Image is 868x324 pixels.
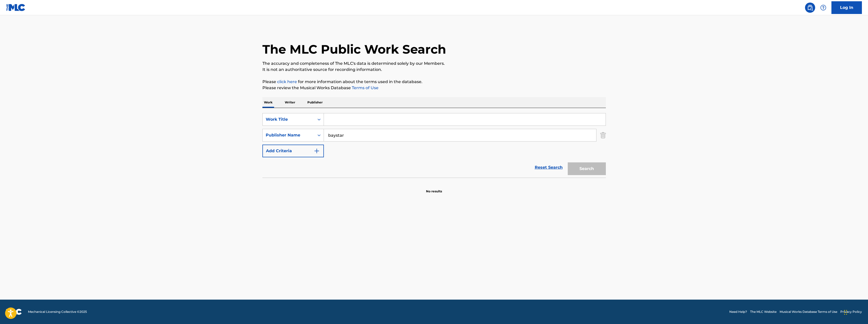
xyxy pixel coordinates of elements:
[780,310,837,314] a: Musical Works Database Terms of Use
[820,5,826,11] img: help
[844,305,847,320] div: Drag
[266,132,311,138] div: Publisher Name
[351,85,378,90] a: Terms of Use
[600,129,606,142] img: Delete Criterion
[532,162,565,173] a: Reset Search
[6,309,22,315] img: logo
[277,79,297,84] a: click here
[266,116,311,122] div: Work Title
[306,97,324,108] p: Publisher
[283,97,297,108] p: Writer
[818,3,828,13] div: Help
[840,310,862,314] a: Privacy Policy
[262,67,606,73] p: It is not an authoritative source for recording information.
[750,310,777,314] a: The MLC Website
[262,42,446,57] h1: The MLC Public Work Search
[426,183,442,194] p: No results
[807,5,813,11] img: search
[262,145,324,157] button: Add Criteria
[262,97,274,108] p: Work
[805,3,815,13] a: Public Search
[843,300,868,324] iframe: Chat Widget
[262,79,606,85] p: Please for more information about the terms used in the database.
[28,310,87,314] span: Mechanical Licensing Collective © 2025
[262,60,606,67] p: The accuracy and completeness of The MLC's data is determined solely by our Members.
[262,113,606,178] form: Search Form
[262,85,606,91] p: Please review the Musical Works Database
[831,1,862,14] a: Log In
[729,310,747,314] a: Need Help?
[6,4,26,11] img: MLC Logo
[314,148,320,154] img: 9d2ae6d4665cec9f34b9.svg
